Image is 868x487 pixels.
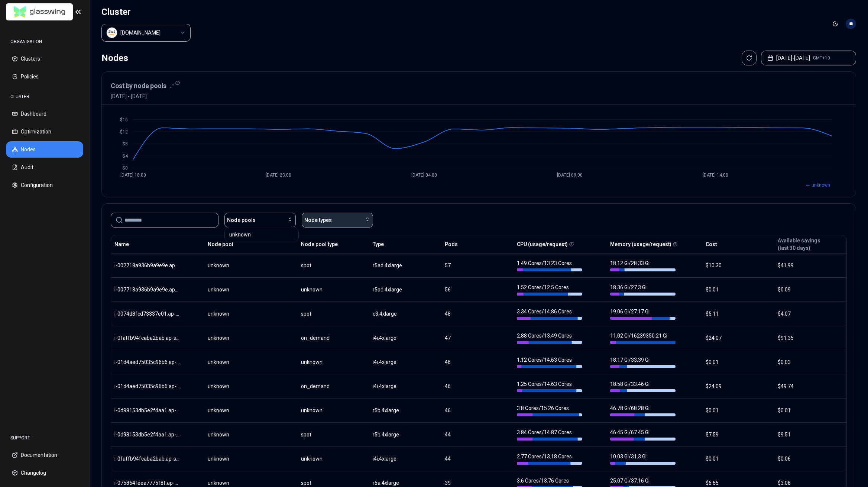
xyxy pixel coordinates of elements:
[208,334,273,342] div: unknown
[111,81,166,91] h3: Cost by node pools
[445,262,510,269] div: 57
[225,227,298,242] div: Suggestions
[301,431,366,438] div: spot
[114,286,180,293] div: i-007718a936b9a9e9e.ap-southeast-2.compute.internal
[373,262,438,269] div: r5ad.4xlarge
[114,383,180,390] div: i-01d4aed75035c96b6.ap-southeast-2.compute.internal
[778,455,843,462] div: $0.06
[114,479,180,487] div: i-075864feea7775f8f.ap-southeast-2.compute.internal
[208,237,233,252] button: Node pool
[208,262,273,269] div: unknown
[778,262,843,269] div: $41.99
[373,431,438,438] div: r5b.4xlarge
[706,334,771,342] div: $24.07
[373,310,438,317] div: c3.4xlarge
[706,431,771,438] div: $7.59
[373,358,438,366] div: i4i.4xlarge
[445,358,510,366] div: 46
[706,407,771,414] div: $0.01
[778,310,843,317] div: $4.07
[120,172,146,178] tspan: [DATE] 18:00
[114,455,180,462] div: i-0faffb94fcaba2bab.ap-southeast-2.compute.internal
[114,334,180,342] div: i-0faffb94fcaba2bab.ap-southeast-2.compute.internal
[224,213,296,228] button: Node pools
[114,407,180,414] div: i-0d98153db5e2f4aa1.ap-southeast-2.compute.internal
[111,93,174,100] span: [DATE] - [DATE]
[301,383,366,390] div: on_demand
[517,380,582,392] div: 1.25 Cores / 14.63 Cores
[227,216,256,224] span: Node pools
[6,465,83,481] button: Changelog
[445,310,510,317] div: 48
[706,479,771,487] div: $6.65
[120,117,128,122] tspan: $16
[373,286,438,293] div: r5ad.4xlarge
[301,479,366,487] div: spot
[373,334,438,342] div: i4i.4xlarge
[778,358,843,366] div: $0.03
[208,286,273,293] div: unknown
[778,431,843,438] div: $9.51
[6,430,83,445] div: SUPPORT
[778,383,843,390] div: $49.74
[373,455,438,462] div: i4i.4xlarge
[411,172,437,178] tspan: [DATE] 04:00
[445,407,510,414] div: 46
[120,29,161,36] div: luke.kubernetes.hipagesgroup.com.au
[610,332,676,344] div: 11.02 Gi / 16239350.21 Gi
[517,404,582,416] div: 3.8 Cores / 15.26 Cores
[610,308,676,320] div: 19.06 Gi / 27.17 Gi
[778,286,843,293] div: $0.09
[778,479,843,487] div: $3.08
[114,358,180,366] div: i-01d4aed75035c96b6.ap-southeast-2.compute.internal
[373,383,438,390] div: i4i.4xlarge
[445,479,510,487] div: 39
[114,310,180,317] div: i-0074d8fcd73337e01.ap-southeast-2.compute.internal
[6,123,83,140] button: Optimization
[517,284,582,296] div: 1.52 Cores / 12.5 Cores
[373,407,438,414] div: r5b.4xlarge
[208,407,273,414] div: unknown
[11,3,68,21] img: GlassWing
[304,216,332,224] span: Node types
[101,51,128,65] div: Nodes
[301,358,366,366] div: unknown
[6,51,83,67] button: Clusters
[6,447,83,463] button: Documentation
[812,182,830,188] span: unknown
[706,286,771,293] div: $0.01
[6,159,83,175] button: Audit
[610,380,676,392] div: 18.58 Gi / 33.46 Gi
[6,89,83,104] div: CLUSTER
[610,284,676,296] div: 18.36 Gi / 27.3 Gi
[266,172,291,178] tspan: [DATE] 23:00
[301,455,366,462] div: unknown
[208,310,273,317] div: unknown
[778,237,820,252] div: Available savings (last 30 days)
[445,383,510,390] div: 46
[114,237,129,252] button: Name
[610,237,671,252] button: Memory (usage/request)
[373,479,438,487] div: r5a.4xlarge
[123,165,128,171] tspan: $0
[517,356,582,368] div: 1.12 Cores / 14.63 Cores
[610,259,676,271] div: 18.12 Gi / 28.33 Gi
[517,237,568,252] button: CPU (usage/request)
[778,334,843,342] div: $91.35
[517,332,582,344] div: 2.88 Cores / 13.49 Cores
[301,262,366,269] div: spot
[445,455,510,462] div: 44
[761,51,856,65] button: [DATE]-[DATE]GMT+10
[445,334,510,342] div: 47
[445,286,510,293] div: 56
[6,141,83,158] button: Nodes
[114,262,180,269] div: i-007718a936b9a9e9e.ap-southeast-2.compute.internal
[302,213,373,228] button: Node types
[610,453,676,465] div: 10.03 Gi / 31.3 Gi
[114,431,180,438] div: i-0d98153db5e2f4aa1.ap-southeast-2.compute.internal
[706,237,717,252] button: Cost
[229,231,251,238] span: unknown
[101,24,191,42] button: Select a value
[108,29,116,36] img: aws
[706,455,771,462] div: $0.01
